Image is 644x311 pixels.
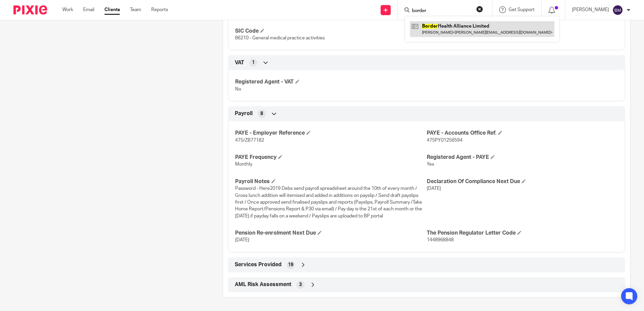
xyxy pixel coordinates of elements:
[235,281,291,288] span: AML Risk Assessment
[235,162,252,167] span: Monthly
[235,230,426,237] h4: Pension Re-enrolment Next Due
[288,262,293,268] span: 19
[235,110,253,117] span: Payroll
[476,6,483,12] button: Clear
[235,154,426,161] h4: PAYE Frequency
[427,186,441,191] span: [DATE]
[235,59,244,66] span: VAT
[235,261,282,268] span: Services Provided
[235,78,426,85] h4: Registered Agent - VAT
[509,7,535,12] span: Get Support
[83,6,94,13] a: Email
[572,6,609,13] p: [PERSON_NAME]
[427,178,618,185] h4: Declaration Of Compliance Next Due
[13,5,47,14] img: Pixie
[411,8,472,14] input: Search
[252,59,255,66] span: 1
[235,36,325,40] span: 86210 - General medical practice activities
[427,230,618,237] h4: The Pension Regulator Letter Code
[235,238,249,242] span: [DATE]
[427,238,454,242] span: 1448968848
[235,178,426,185] h4: Payroll Notes
[260,110,263,117] span: 8
[235,138,264,143] span: 475/ZB77182
[427,154,618,161] h4: Registered Agent - PAYE
[235,28,426,35] h4: SIC Code
[235,130,426,137] h4: PAYE - Employer Reference
[427,162,434,167] span: Yes
[235,186,422,218] span: Password - Here2019 Debs send payroll spreadsheet around the 10th of every month / Gross lunch ad...
[612,5,623,15] img: svg%3E
[130,6,141,13] a: Team
[235,87,241,92] span: No
[151,6,168,13] a: Reports
[427,130,618,137] h4: PAYE - Accounts Office Ref.
[104,6,120,13] a: Clients
[62,6,73,13] a: Work
[299,281,302,288] span: 3
[427,138,462,143] span: 475PY01256594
